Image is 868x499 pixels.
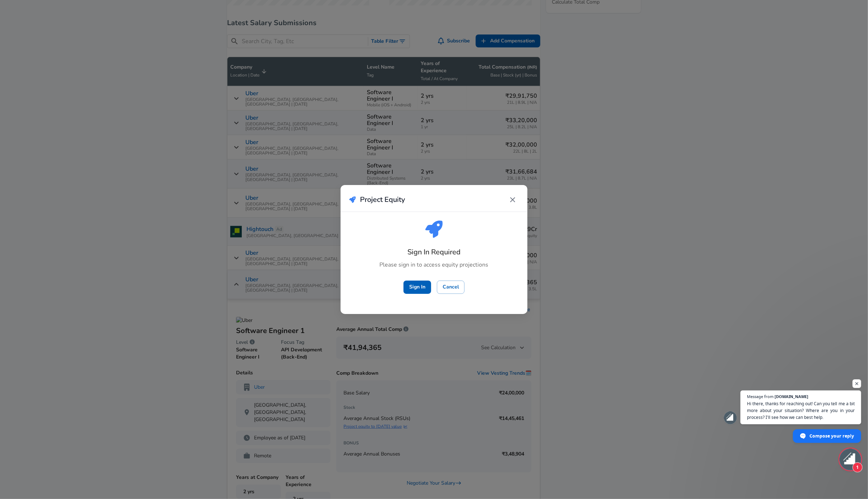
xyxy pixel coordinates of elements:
button: Cancel [437,281,465,294]
span: Compose your reply [809,430,854,442]
span: Message from [747,394,774,398]
h3: Sign In Required [349,246,519,258]
div: Open chat [840,449,861,470]
span: [DOMAIN_NAME] [775,394,808,398]
span: Hi there, thanks for reaching out! Can you tell me a bit more about your situation? Where are you... [747,400,855,421]
span: 1 [853,462,863,472]
h2: Project Equity [360,194,405,205]
button: Sign In [403,281,431,294]
p: Please sign in to access equity projections [362,260,506,269]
